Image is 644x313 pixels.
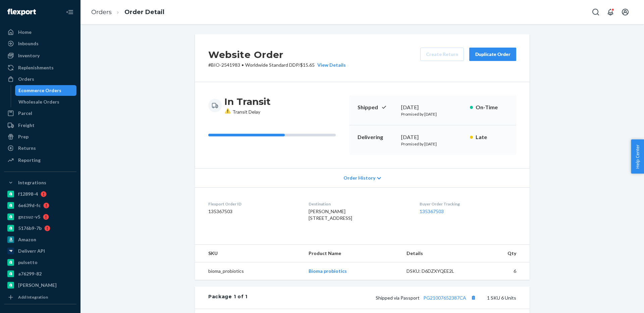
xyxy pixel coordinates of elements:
div: Ecommerce Orders [18,87,61,94]
button: Help Center [631,139,644,174]
p: Promised by [DATE] [401,111,465,117]
td: bioma_probiotics [195,262,303,280]
div: Integrations [18,179,46,186]
div: [PERSON_NAME] [18,282,57,289]
a: gnzsuz-v5 [4,211,76,222]
a: 6e639d-fc [4,200,76,211]
dd: 135367503 [208,208,298,215]
a: Parcel [4,108,76,119]
a: Ecommerce Orders [15,85,77,96]
button: Copy tracking number [469,293,478,302]
h2: Website Order [208,48,346,62]
div: DSKU: D6DZXYQEE2L [407,268,470,274]
a: 5176b9-7b [4,223,76,234]
p: Shipped [358,104,396,111]
div: Reporting [18,157,41,164]
div: Replenishments [18,64,54,71]
button: Duplicate Order [469,48,516,61]
div: Package 1 of 1 [208,293,248,302]
button: Open notifications [604,5,617,19]
a: pulsetto [4,257,76,268]
a: Orders [4,74,76,84]
a: Home [4,27,76,38]
p: On-Time [476,104,508,111]
div: Deliverr API [18,248,45,254]
span: [PERSON_NAME] [STREET_ADDRESS] [309,208,352,221]
div: 6e639d-fc [18,202,41,209]
div: a76299-82 [18,270,42,277]
a: a76299-82 [4,268,76,279]
button: Close Navigation [63,5,76,19]
a: Prep [4,131,76,142]
th: SKU [195,245,303,262]
a: f12898-4 [4,189,76,199]
a: [PERSON_NAME] [4,280,76,291]
button: View Details [315,62,346,68]
div: Parcel [18,110,32,117]
div: [DATE] [401,104,465,111]
a: Deliverr API [4,246,76,256]
div: gnzsuz-v5 [18,213,40,220]
a: Inbounds [4,38,76,49]
a: Amazon [4,234,76,245]
a: PG21007652387CA [423,295,466,301]
a: 135367503 [420,208,444,214]
div: Amazon [18,236,36,243]
div: Add Integration [18,294,48,300]
dt: Buyer Order Tracking [420,201,516,207]
ol: breadcrumbs [86,2,170,22]
button: Integrations [4,177,76,188]
a: Reporting [4,155,76,166]
div: Wholesale Orders [18,99,59,105]
th: Details [401,245,475,262]
th: Product Name [303,245,401,262]
div: Home [18,29,32,36]
h3: In Transit [224,96,271,108]
a: Inventory [4,50,76,61]
div: [DATE] [401,133,465,141]
a: Freight [4,120,76,131]
a: Returns [4,143,76,153]
div: pulsetto [18,259,38,266]
div: Prep [18,133,29,140]
div: Freight [18,122,35,129]
td: 6 [475,262,530,280]
div: f12898-4 [18,191,38,197]
a: Replenishments [4,62,76,73]
span: Order History [343,175,375,181]
img: Flexport logo [7,9,36,15]
button: Create Return [420,48,464,61]
dt: Destination [309,201,409,207]
p: Late [476,133,508,141]
a: Orders [91,8,112,16]
a: Order Detail [124,8,164,16]
div: Duplicate Order [475,51,511,58]
div: Returns [18,145,36,151]
a: Add Integration [4,293,76,301]
a: Wholesale Orders [15,97,77,107]
p: Delivering [358,133,396,141]
th: Qty [475,245,530,262]
button: Open account menu [619,5,632,19]
div: Orders [18,76,34,82]
p: # BIO-2541983 / $15.65 [208,62,346,68]
div: Inbounds [18,40,39,47]
div: 5176b9-7b [18,225,42,232]
span: Transit Delay [224,109,260,115]
span: Shipped via Passport [376,295,478,301]
span: Worldwide Standard DDP [245,62,299,68]
dt: Flexport Order ID [208,201,298,207]
button: Open Search Box [589,5,602,19]
div: 1 SKU 6 Units [248,293,516,302]
div: Inventory [18,52,40,59]
span: • [241,62,244,68]
a: Bioma probiotics [309,268,347,274]
p: Promised by [DATE] [401,141,465,147]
